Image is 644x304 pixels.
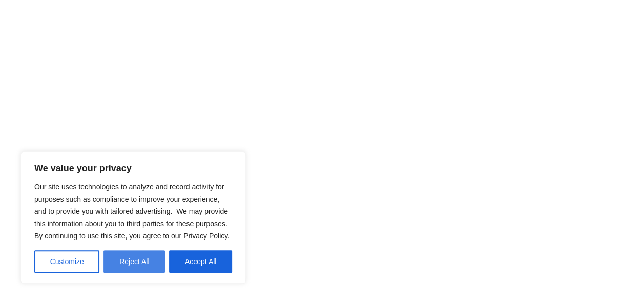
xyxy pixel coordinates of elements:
[169,250,232,273] button: Accept All
[34,250,99,273] button: Customize
[103,250,165,273] button: Reject All
[20,151,246,284] div: We value your privacy
[34,183,230,240] span: Our site uses technologies to analyze and record activity for purposes such as compliance to impr...
[34,162,232,175] p: We value your privacy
